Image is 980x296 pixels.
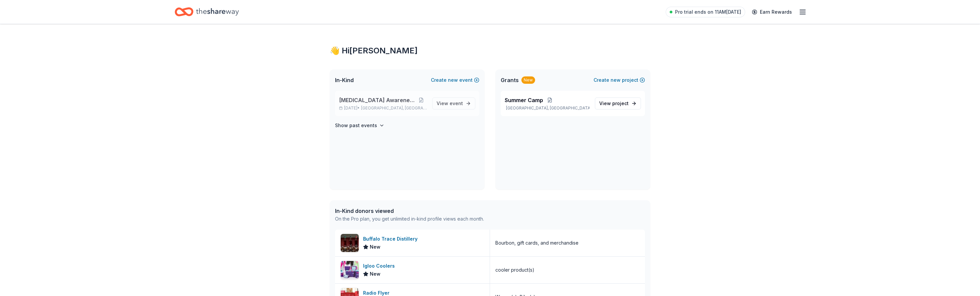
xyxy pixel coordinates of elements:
div: Buffalo Trace Distillery [363,235,420,243]
span: Pro trial ends on 11AM[DATE] [675,8,741,16]
a: View project [595,97,641,109]
span: Summer Camp [505,96,543,104]
span: Grants [501,76,519,84]
span: new [611,76,621,84]
div: New [521,76,535,84]
div: In-Kind donors viewed [335,207,484,215]
span: New [370,243,380,251]
button: Show past events [335,121,384,129]
button: Createnewevent [431,76,479,84]
span: In-Kind [335,76,354,84]
span: [GEOGRAPHIC_DATA], [GEOGRAPHIC_DATA] [361,105,427,111]
div: Bourbon, gift cards, and merchandise [495,239,579,247]
span: project [612,100,629,106]
h4: Show past events [335,121,377,129]
img: Image for Igloo Coolers [341,261,359,279]
span: [MEDICAL_DATA] Awareness Night [339,96,416,104]
a: Earn Rewards [748,6,796,18]
span: new [448,76,458,84]
p: [GEOGRAPHIC_DATA], [GEOGRAPHIC_DATA] [505,105,590,111]
a: Pro trial ends on 11AM[DATE] [666,7,745,17]
div: On the Pro plan, you get unlimited in-kind profile views each month. [335,215,484,223]
span: New [370,270,380,278]
div: Igloo Coolers [363,262,397,270]
span: View [599,99,629,107]
img: Image for Buffalo Trace Distillery [341,234,359,252]
div: 👋 Hi [PERSON_NAME] [330,45,650,56]
span: event [450,100,463,106]
button: Createnewproject [594,76,645,84]
span: View [437,99,463,107]
a: Home [175,4,239,20]
a: View event [432,97,475,109]
div: cooler product(s) [495,266,534,274]
p: [DATE] • [339,105,427,111]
